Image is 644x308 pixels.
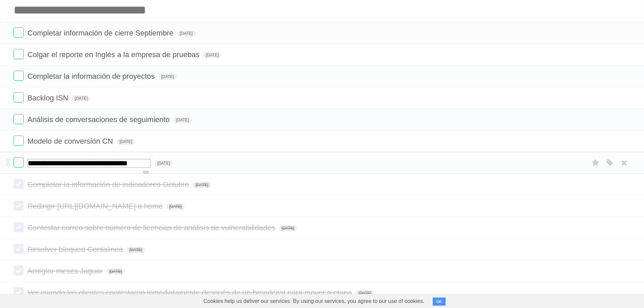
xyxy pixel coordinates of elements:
[14,71,24,81] label: Done
[14,27,24,38] label: Done
[589,157,602,168] label: Star task
[14,265,24,276] label: Done
[14,179,24,189] label: Done
[27,223,277,232] span: Contestar correo sobre número de licencias de análisis de vulnerabilidades
[433,298,446,306] button: OK
[27,245,125,254] span: Resolver bloqueo Contalinea
[27,137,115,145] span: Modelo de conversión CN
[197,294,431,308] span: Cookies help us deliver our services. By using our services, you agree to our use of cookies.
[203,52,221,58] span: [DATE]
[27,50,201,59] span: Colgar el reporte en Inglés a la empresa de pruebas
[279,225,297,231] span: [DATE]
[14,114,24,124] label: Done
[27,115,171,124] span: Análisis de conversaciones de seguimiento
[356,290,374,296] span: [DATE]
[106,268,125,275] span: [DATE]
[27,180,191,189] span: Completar la información de indicadores Octubre
[27,72,157,80] span: Completar la información de proyectos
[14,157,24,167] label: Done
[127,247,145,253] span: [DATE]
[27,94,70,102] span: Backlog ISN
[14,92,24,102] label: Done
[193,182,211,188] span: [DATE]
[173,117,192,123] span: [DATE]
[159,74,177,80] span: [DATE]
[117,139,135,145] span: [DATE]
[14,200,24,211] label: Done
[14,287,24,297] label: Done
[27,202,164,210] span: Redirigir [URL][DOMAIN_NAME] a home
[27,267,104,275] span: Arreglar meses Jaguar
[27,288,354,297] span: Ver cuando los clientes contestaron inmediatamente después de un broadcast para mover a etapa
[14,222,24,232] label: Done
[14,136,24,146] label: Done
[14,49,24,59] label: Done
[14,244,24,254] label: Done
[154,160,173,166] span: [DATE]
[166,204,185,210] span: [DATE]
[27,29,175,37] span: Completar información de cierre Septiembre
[177,30,195,37] span: [DATE]
[72,95,90,101] span: [DATE]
